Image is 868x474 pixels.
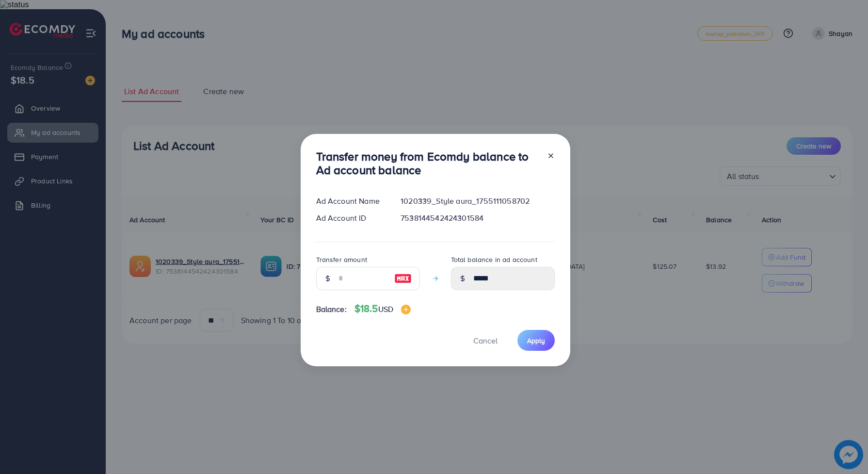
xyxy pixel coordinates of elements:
div: Ad Account ID [308,212,393,224]
h3: Transfer money from Ecomdy balance to Ad account balance [316,149,539,178]
div: 1020339_Style aura_1755111058702 [393,196,562,207]
span: Cancel [473,335,498,346]
button: Apply [517,330,555,351]
div: Ad Account Name [308,196,393,207]
label: Transfer amount [316,255,367,264]
img: image [401,305,411,314]
label: Total balance in ad account [451,255,537,264]
span: USD [378,304,393,314]
span: Apply [527,336,545,345]
span: Balance: [316,304,347,315]
button: Cancel [461,330,510,351]
img: image [394,273,412,284]
div: 7538144542424301584 [393,212,562,224]
h4: $18.5 [354,303,411,315]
